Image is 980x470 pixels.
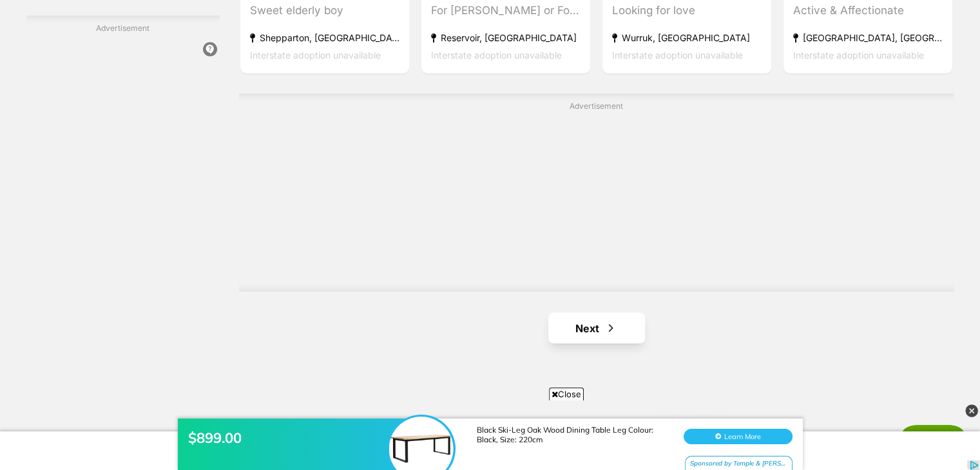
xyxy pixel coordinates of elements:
[188,36,394,54] div: $899.00
[477,32,670,52] div: Black Ski-Leg Oak Wood Dining Table Leg Colour: Black, Size: 220cm
[431,28,581,46] strong: Reservoir, [GEOGRAPHIC_DATA]
[793,28,943,46] strong: [GEOGRAPHIC_DATA], [GEOGRAPHIC_DATA]
[612,1,762,19] div: Looking for love
[431,49,562,60] span: Interstate adoption unavailable
[284,117,909,278] iframe: Advertisement
[793,1,943,19] div: Active & Affectionate
[793,49,924,60] span: Interstate adoption unavailable
[250,28,399,46] strong: Shepparton, [GEOGRAPHIC_DATA]
[389,24,454,88] img: $899.00
[250,1,399,19] div: Sweet elderly boy
[685,63,793,79] div: Sponsored by Temple & [PERSON_NAME]
[239,312,954,343] nav: Pagination
[965,404,978,417] img: close_grey_3x.png
[548,312,645,343] a: Next page
[684,36,793,52] button: Learn More
[549,388,584,400] span: Close
[431,1,581,19] div: For [PERSON_NAME] or Forever!
[612,49,743,60] span: Interstate adoption unavailable
[204,43,216,55] img: info.svg
[250,49,381,60] span: Interstate adoption unavailable
[239,93,954,291] div: Advertisement
[612,28,762,46] strong: Wurruk, [GEOGRAPHIC_DATA]
[26,15,220,438] div: Advertisement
